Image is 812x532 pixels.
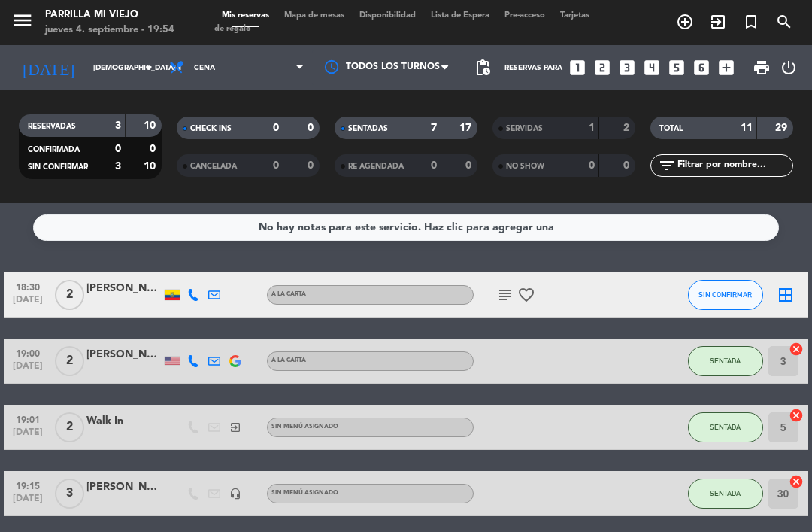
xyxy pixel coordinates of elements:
[86,346,162,363] div: [PERSON_NAME]
[55,412,84,442] span: 2
[688,280,763,310] button: SIN CONFIRMAR
[9,494,47,511] span: [DATE]
[86,280,162,297] div: [PERSON_NAME]
[273,123,279,133] strong: 0
[676,157,792,174] input: Filtrar por nombre...
[589,160,595,171] strong: 0
[735,9,768,35] span: Reserva especial
[277,11,352,20] span: Mapa de mesas
[214,11,277,20] span: Mis reservas
[86,412,162,430] div: Walk In
[741,123,753,133] strong: 11
[780,59,798,77] i: power_settings_new
[115,161,121,172] strong: 3
[789,408,804,423] i: cancel
[701,9,735,35] span: WALK IN
[150,144,159,154] strong: 0
[423,11,497,20] span: Lista de Espera
[55,280,84,310] span: 2
[9,278,47,295] span: 18:30
[474,59,492,77] span: pending_actions
[9,295,47,312] span: [DATE]
[9,410,47,427] span: 19:01
[11,9,34,37] button: menu
[86,479,162,496] div: [PERSON_NAME] 19.30
[496,286,514,304] i: subject
[28,123,76,130] span: RESERVADAS
[742,13,760,31] i: turned_in_not
[9,476,47,494] span: 19:15
[623,160,632,171] strong: 0
[28,146,80,154] span: CONFIRMADA
[504,64,562,72] span: Reservas para
[115,144,121,154] strong: 0
[775,123,790,133] strong: 29
[617,58,637,78] i: looks_3
[348,125,388,132] span: SENTADAS
[45,8,174,23] div: Parrilla Mi Viejo
[497,11,553,20] span: Pre-acceso
[659,125,683,132] span: TOTAL
[144,161,159,172] strong: 10
[777,45,801,90] div: LOG OUT
[273,160,279,171] strong: 0
[668,9,701,35] span: RESERVAR MESA
[459,123,474,133] strong: 17
[753,59,771,77] span: print
[431,123,437,133] strong: 7
[768,9,801,35] span: BUSCAR
[506,163,544,170] span: NO SHOW
[688,346,763,376] button: SENTADA
[28,163,88,171] span: SIN CONFIRMAR
[692,58,711,78] i: looks_6
[710,357,741,365] span: SENTADA
[190,163,237,170] span: CANCELADA
[140,59,158,77] i: arrow_drop_down
[271,490,338,496] span: Sin menú asignado
[775,13,793,31] i: search
[194,64,215,72] span: Cena
[698,290,752,299] span: SIN CONFIRMAR
[308,160,317,171] strong: 0
[688,479,763,509] button: SENTADA
[777,286,795,304] i: border_all
[465,160,474,171] strong: 0
[688,412,763,442] button: SENTADA
[190,125,232,132] span: CHECK INS
[676,13,694,31] i: add_circle_outline
[517,286,535,304] i: favorite_border
[11,52,86,84] i: [DATE]
[667,58,686,78] i: looks_5
[271,424,338,430] span: Sin menú asignado
[229,421,241,433] i: exit_to_app
[9,344,47,361] span: 19:00
[229,488,241,500] i: headset_mic
[658,157,676,175] i: filter_list
[352,11,423,20] span: Disponibilidad
[592,58,612,78] i: looks_two
[55,346,84,376] span: 2
[506,125,543,132] span: SERVIDAS
[642,58,662,78] i: looks_4
[229,355,241,367] img: google-logo.png
[259,219,554,236] div: No hay notas para este servicio. Haz clic para agregar una
[9,361,47,378] span: [DATE]
[568,58,587,78] i: looks_one
[9,427,47,445] span: [DATE]
[710,489,741,497] span: SENTADA
[789,342,804,357] i: cancel
[789,474,804,489] i: cancel
[115,120,121,131] strong: 3
[45,23,174,38] div: jueves 4. septiembre - 19:54
[431,160,437,171] strong: 0
[710,423,741,431] span: SENTADA
[308,123,317,133] strong: 0
[589,123,595,133] strong: 1
[271,291,306,297] span: A LA CARTA
[709,13,727,31] i: exit_to_app
[348,163,404,170] span: RE AGENDADA
[717,58,736,78] i: add_box
[623,123,632,133] strong: 2
[144,120,159,131] strong: 10
[271,357,306,363] span: A LA CARTA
